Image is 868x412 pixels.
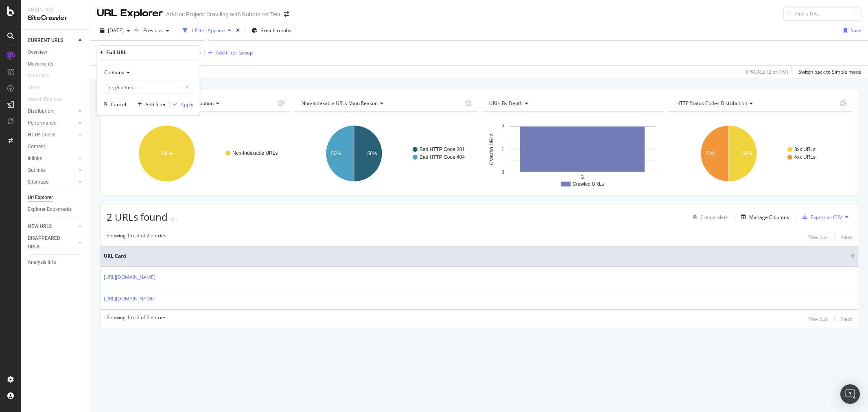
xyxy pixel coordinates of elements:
[841,314,852,324] button: Next
[28,72,50,80] div: Segments
[706,151,715,156] text: 50%
[501,147,504,152] text: 1
[808,234,828,241] div: Previous
[104,295,155,303] a: [URL][DOMAIN_NAME]
[248,24,295,37] button: Breadcrumbs
[669,118,852,189] svg: A chart.
[140,27,163,34] span: Previous
[28,13,83,23] div: SiteCrawler
[700,214,728,221] div: Create alert
[28,95,61,104] div: Search Engines
[28,166,46,175] div: Outlinks
[28,119,76,127] a: Performance
[28,48,84,57] a: Overview
[808,314,828,324] button: Previous
[28,36,63,45] div: CURRENT URLS
[851,27,861,34] div: Save
[742,151,752,156] text: 50%
[166,10,281,18] div: Ad-Hoc Project: Crawling with Robots.txt Test
[104,69,124,76] span: Contains
[841,234,852,241] div: Next
[97,7,163,20] div: URL Explorer
[501,124,504,129] text: 2
[104,273,155,281] a: [URL][DOMAIN_NAME]
[28,83,48,92] a: Visits
[107,210,168,224] span: 2 URLs found
[205,48,253,58] button: Add Filter Group
[738,212,789,222] button: Manage Columns
[367,151,377,156] text: 50%
[216,49,253,56] div: Add Filter Group
[799,210,842,224] button: Export as CSV
[300,97,463,110] h4: Non-Indexable URLs Main Reason
[808,316,828,322] div: Previous
[28,119,56,127] div: Performance
[294,118,477,189] svg: A chart.
[107,232,166,242] div: Showing 1 to 2 of 2 entries
[28,107,53,116] div: Distribution
[28,154,76,163] a: Inlinks
[28,142,45,151] div: Content
[28,234,76,251] a: DISAPPEARED URLS
[841,232,852,242] button: Next
[28,222,52,231] div: NEW URLS
[97,24,133,37] button: [DATE]
[488,134,494,165] text: Crawled URLs
[481,118,665,189] svg: A chart.
[489,100,523,107] span: URLs by Depth
[179,24,234,37] button: 1 Filter Applied
[28,131,76,139] a: HTTP Codes
[841,316,852,322] div: Next
[811,214,842,221] div: Export as CSV
[28,60,84,68] a: Movements
[573,181,604,187] text: Crawled URLs
[28,7,83,13] div: Analytics
[28,234,69,251] div: DISAPPEARED URLS
[111,101,126,108] div: Cancel
[28,193,84,202] a: Url Explorer
[101,100,126,108] button: Cancel
[795,66,861,79] button: Switch back to Simple mode
[28,72,58,80] a: Segments
[171,218,174,221] img: Equal
[749,214,789,221] div: Manage Columns
[798,68,861,75] div: Switch back to Simple mode
[28,178,76,186] a: Sitemaps
[140,24,173,37] button: Previous
[794,154,816,160] text: 4xx URLs
[808,232,828,242] button: Previous
[28,258,56,267] div: Analysis Info
[161,151,173,156] text: 100%
[420,147,465,152] text: Bad HTTP Code 301
[28,83,40,92] div: Visits
[420,154,465,160] text: Bad HTTP Code 404
[331,151,341,156] text: 50%
[28,205,84,214] a: Explorer Bookmarks
[746,68,788,75] div: 0 % URLs ( 2 on 1M )
[134,100,166,108] button: Add filter
[284,11,289,17] div: arrow-right-arrow-left
[28,142,84,151] a: Content
[501,169,504,175] text: 0
[181,101,193,108] div: Apply
[302,100,378,107] span: Non-Indexable URLs Main Reason
[28,222,76,231] a: NEW URLS
[260,27,291,34] span: Breadcrumbs
[840,384,860,404] div: Open Intercom Messenger
[840,24,861,37] button: Save
[28,131,55,139] div: HTTP Codes
[28,178,48,186] div: Sitemaps
[676,100,747,107] span: HTTP Status Codes Distribution
[28,166,76,175] a: Outlinks
[794,147,816,152] text: 3xx URLs
[488,97,657,110] h4: URLs by Depth
[234,26,241,35] div: times
[108,27,124,34] span: 2025 Sep. 19th
[28,36,76,45] a: CURRENT URLS
[28,258,84,267] a: Analysis Info
[107,118,290,189] svg: A chart.
[581,174,584,180] text: 3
